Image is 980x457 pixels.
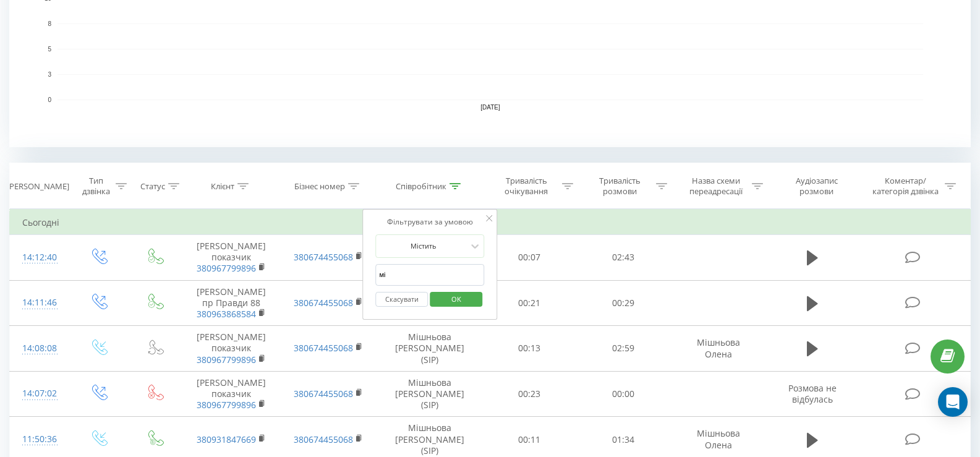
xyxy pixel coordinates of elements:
[294,342,353,354] a: 380674455068
[788,382,837,405] span: Розмова не відбулась
[670,326,767,372] td: Мішньова Олена
[22,336,58,361] div: 14:08:08
[482,371,576,417] td: 00:23
[480,104,500,111] text: [DATE]
[396,181,446,192] div: Співробітник
[197,308,256,320] a: 380963868584
[48,46,51,53] text: 5
[377,326,482,372] td: Мішньова [PERSON_NAME] (SIP)
[22,291,58,315] div: 14:11:46
[778,176,854,197] div: Аудіозапис розмови
[576,326,670,372] td: 02:59
[22,427,58,451] div: 11:50:36
[869,176,942,197] div: Коментар/категорія дзвінка
[294,434,353,445] a: 380674455068
[22,382,58,406] div: 14:07:02
[482,326,576,372] td: 00:13
[375,216,484,228] div: Фільтрувати за умовою
[10,210,971,235] td: Сьогодні
[683,176,749,197] div: Назва схеми переадресації
[377,371,482,417] td: Мішньова [PERSON_NAME] (SIP)
[48,96,51,103] text: 0
[211,181,234,192] div: Клієнт
[197,354,256,365] a: 380967799896
[439,289,474,309] span: OK
[294,297,353,309] a: 380674455068
[430,292,482,307] button: OK
[48,20,51,27] text: 8
[482,235,576,281] td: 00:07
[294,251,353,263] a: 380674455068
[182,326,280,372] td: [PERSON_NAME] показчик
[587,176,653,197] div: Тривалість розмови
[576,371,670,417] td: 00:00
[375,292,428,307] button: Скасувати
[493,176,559,197] div: Тривалість очікування
[197,434,256,445] a: 380931847669
[197,399,256,411] a: 380967799896
[22,246,58,270] div: 14:12:40
[294,388,353,399] a: 380674455068
[182,235,280,281] td: [PERSON_NAME] показчик
[182,371,280,417] td: [PERSON_NAME] показчик
[140,181,165,192] div: Статус
[182,280,280,326] td: [PERSON_NAME] пр Правди 88
[294,181,345,192] div: Бізнес номер
[80,176,112,197] div: Тип дзвінка
[482,280,576,326] td: 00:21
[576,280,670,326] td: 00:29
[48,71,51,78] text: 3
[7,181,69,192] div: [PERSON_NAME]
[375,264,484,286] input: Введіть значення
[576,235,670,281] td: 02:43
[197,262,256,274] a: 380967799896
[938,387,968,417] div: Open Intercom Messenger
